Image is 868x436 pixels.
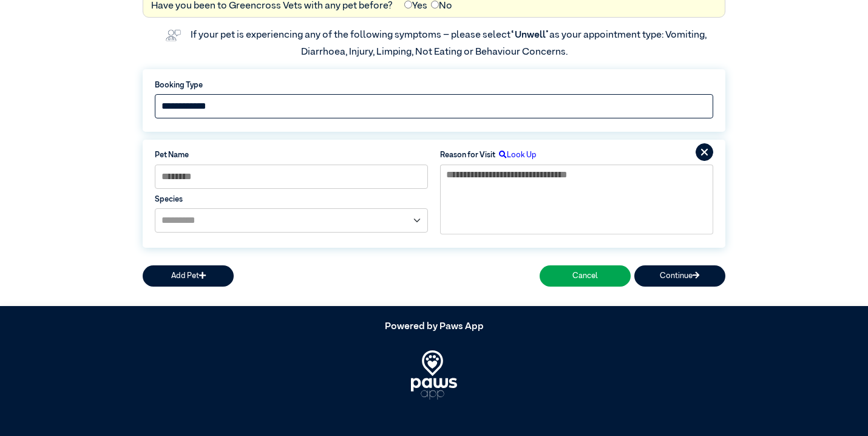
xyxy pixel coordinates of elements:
[495,149,537,161] label: Look Up
[155,194,428,205] label: Species
[634,265,725,287] button: Continue
[540,265,631,287] button: Cancel
[431,1,439,9] input: No
[510,30,549,40] span: “Unwell”
[155,149,428,161] label: Pet Name
[143,265,234,287] button: Add Pet
[404,1,412,9] input: Yes
[143,321,725,333] h5: Powered by Paws App
[161,26,185,45] img: vet
[411,350,458,399] img: PawsApp
[440,149,495,161] label: Reason for Visit
[155,80,713,91] label: Booking Type
[191,30,708,57] label: If your pet is experiencing any of the following symptoms – please select as your appointment typ...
